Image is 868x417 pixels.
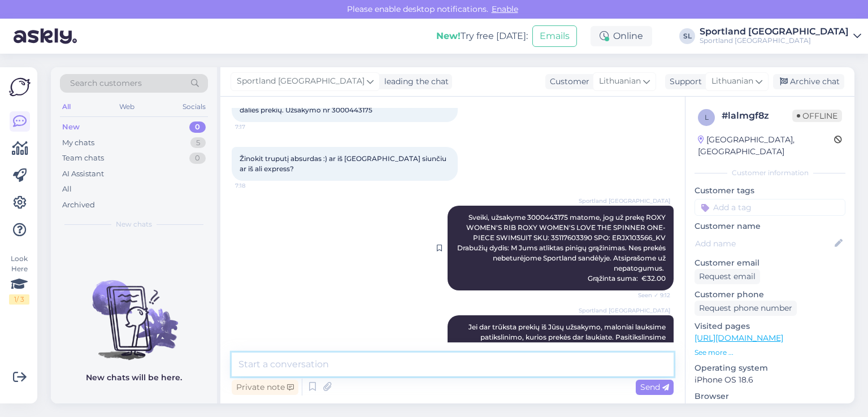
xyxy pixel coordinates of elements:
[700,36,849,45] div: Sportland [GEOGRAPHIC_DATA]
[705,113,709,121] span: l
[579,306,670,315] span: Sportland [GEOGRAPHIC_DATA]
[189,153,206,164] div: 0
[62,168,104,180] div: AI Assistant
[695,168,845,178] div: Customer information
[628,291,670,299] span: Seen ✓ 9:12
[51,260,217,362] img: No chats
[695,237,832,250] input: Add name
[665,76,702,88] div: Support
[235,123,277,131] span: 7:17
[700,27,861,45] a: Sportland [GEOGRAPHIC_DATA]Sportland [GEOGRAPHIC_DATA]
[62,121,80,133] div: New
[232,380,298,395] div: Private note
[698,134,834,158] div: [GEOGRAPHIC_DATA], [GEOGRAPHIC_DATA]
[70,77,142,89] span: Search customers
[695,333,783,343] a: [URL][DOMAIN_NAME]
[695,220,845,232] p: Customer name
[62,184,72,195] div: All
[695,199,845,216] input: Add a tag
[436,31,461,41] b: New!
[579,197,670,205] span: Sportland [GEOGRAPHIC_DATA]
[695,347,845,358] p: See more ...
[711,75,753,88] span: Lithuanian
[86,372,182,384] p: New chats will be here.
[117,99,137,114] div: Web
[180,99,208,114] div: Socials
[695,301,797,316] div: Request phone number
[240,154,448,173] span: Žinokit truputį absurdas :) ar iš [GEOGRAPHIC_DATA] siunčiu ar iš ali express?
[235,181,277,190] span: 7:18
[545,76,589,88] div: Customer
[695,390,845,402] p: Browser
[695,269,760,284] div: Request email
[640,382,669,392] span: Send
[679,28,695,44] div: SL
[532,25,577,47] button: Emails
[237,75,364,88] span: Sportland [GEOGRAPHIC_DATA]
[9,294,29,305] div: 1 / 3
[488,4,522,14] span: Enable
[380,76,449,88] div: leading the chat
[695,289,845,301] p: Customer phone
[62,153,104,164] div: Team chats
[9,254,29,305] div: Look Here
[436,29,528,43] div: Try free [DATE]:
[9,76,31,98] img: Askly Logo
[722,109,792,123] div: # lalmgf8z
[60,99,73,114] div: All
[695,362,845,374] p: Operating system
[190,137,206,149] div: 5
[695,402,845,414] p: Safari 26.0
[591,26,652,46] div: Online
[116,219,152,229] span: New chats
[62,199,95,211] div: Archived
[62,137,94,149] div: My chats
[695,185,845,197] p: Customer tags
[773,74,844,89] div: Archive chat
[792,110,842,122] span: Offline
[189,121,206,133] div: 0
[700,27,849,36] div: Sportland [GEOGRAPHIC_DATA]
[468,323,667,351] span: Jei dar trūksta prekių iš Jūsų užsakymo, maloniai lauksime patikslinimo, kurios prekės dar laukia...
[599,75,641,88] span: Lithuanian
[695,257,845,269] p: Customer email
[695,374,845,386] p: iPhone OS 18.6
[457,213,667,283] span: Sveiki, užsakyme 3000443175 matome, jog už prekę ROXY WOMEN'S RIB ROXY WOMEN'S LOVE THE SPINNER O...
[695,320,845,332] p: Visited pages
